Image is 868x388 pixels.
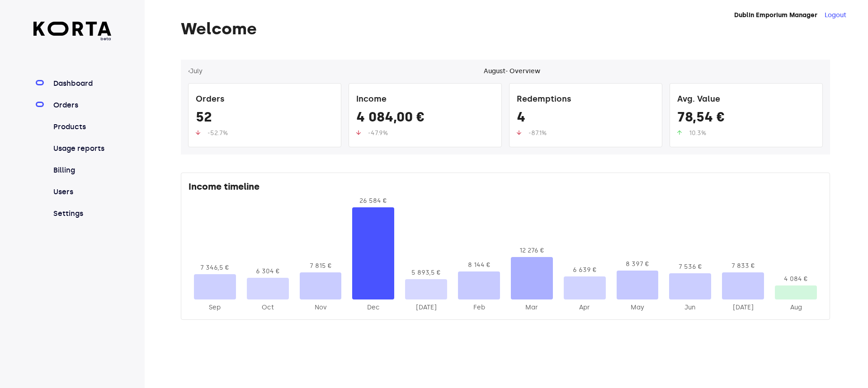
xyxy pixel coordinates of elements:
[677,91,815,109] div: Avg. Value
[356,109,494,129] div: 4 084,00 €
[617,260,659,269] div: 8 397 €
[356,91,494,109] div: Income
[52,100,112,111] a: Orders
[617,303,659,312] div: 2025-May
[825,11,846,20] button: Logout
[300,262,342,271] div: 7 815 €
[405,303,447,312] div: 2025-Jan
[352,303,394,312] div: 2024-Dec
[188,67,203,76] button: ‹July
[189,180,822,196] div: Income timeline
[484,67,540,76] div: August - Overview
[52,208,112,219] a: Settings
[194,263,236,272] div: 7 346,5 €
[52,165,112,176] a: Billing
[722,262,764,271] div: 7 833 €
[196,91,334,109] div: Orders
[775,275,817,284] div: 4 084 €
[511,246,553,255] div: 12 276 €
[247,303,289,312] div: 2024-Oct
[352,196,394,206] div: 26 584 €
[52,122,112,132] a: Products
[689,129,706,137] span: 10.3%
[511,303,553,312] div: 2025-Mar
[368,129,388,137] span: -47.9%
[458,303,500,312] div: 2025-Feb
[517,130,521,135] img: up
[247,267,289,276] div: 6 304 €
[33,36,112,42] span: beta
[52,187,112,197] a: Users
[734,11,817,19] strong: Dublin Emporium Manager
[517,109,655,129] div: 4
[528,129,547,137] span: -87.1%
[669,262,711,271] div: 7 536 €
[194,303,236,312] div: 2024-Sep
[564,303,606,312] div: 2025-Apr
[677,130,682,135] img: up
[33,22,112,42] a: beta
[52,143,112,154] a: Usage reports
[517,91,655,109] div: Redemptions
[775,303,817,312] div: 2025-Aug
[181,20,830,38] h1: Welcome
[33,22,112,36] img: Korta
[677,109,815,129] div: 78,54 €
[356,130,361,135] img: up
[458,261,500,270] div: 8 144 €
[669,303,711,312] div: 2025-Jun
[405,268,447,277] div: 5 893,5 €
[196,130,200,135] img: up
[208,129,228,137] span: -52.7%
[564,266,606,275] div: 6 639 €
[300,303,342,312] div: 2024-Nov
[722,303,764,312] div: 2025-Jul
[52,78,112,89] a: Dashboard
[196,109,334,129] div: 52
